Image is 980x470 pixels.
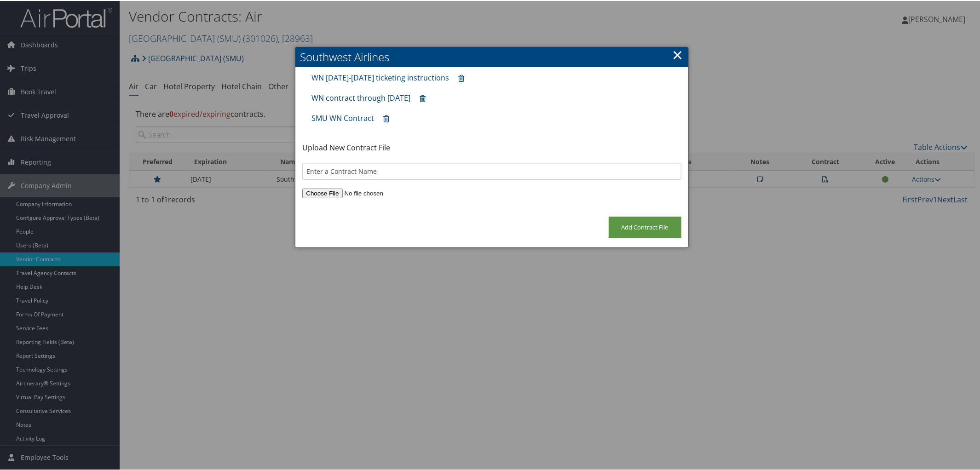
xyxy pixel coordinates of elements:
[311,72,449,82] a: WN [DATE]-[DATE] ticketing instructions
[609,216,681,237] input: Add Contract File
[311,112,374,122] a: SMU WN Contract
[302,141,681,153] p: Upload New Contract File
[673,45,683,63] a: ×
[454,69,469,86] a: Remove contract
[311,92,410,102] a: WN contract through [DATE]
[379,109,394,126] a: Remove contract
[302,162,681,179] input: Enter a Contract Name
[295,46,688,66] h2: Southwest Airlines
[415,89,430,106] a: Remove contract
